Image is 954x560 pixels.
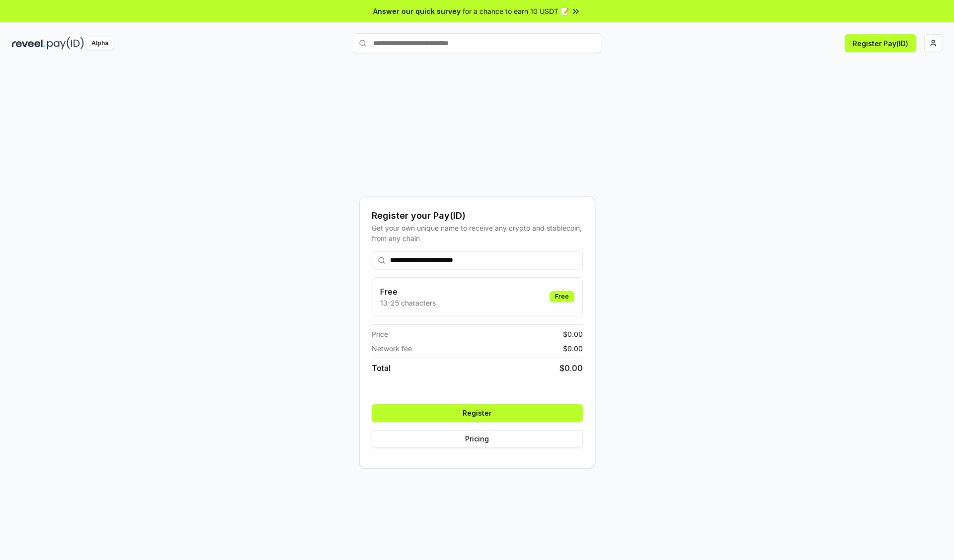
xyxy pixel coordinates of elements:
[380,298,436,308] p: 13-25 characters
[563,343,583,354] span: $ 0.00
[463,6,569,16] span: for a chance to earn 10 USDT 📝
[372,362,391,374] span: Total
[845,34,916,52] button: Register Pay(ID)
[550,291,574,302] div: Free
[372,329,388,339] span: Price
[372,343,412,354] span: Network fee
[372,404,583,422] button: Register
[86,37,114,50] div: Alpha
[372,209,583,223] div: Register your Pay(ID)
[380,286,436,298] h3: Free
[372,223,583,244] div: Get your own unique name to receive any crypto and stablecoin, from any chain
[373,6,461,16] span: Answer our quick survey
[563,329,583,339] span: $ 0.00
[372,430,583,448] button: Pricing
[47,37,84,50] img: pay_id
[12,37,45,50] img: reveel_dark
[559,362,583,374] span: $ 0.00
